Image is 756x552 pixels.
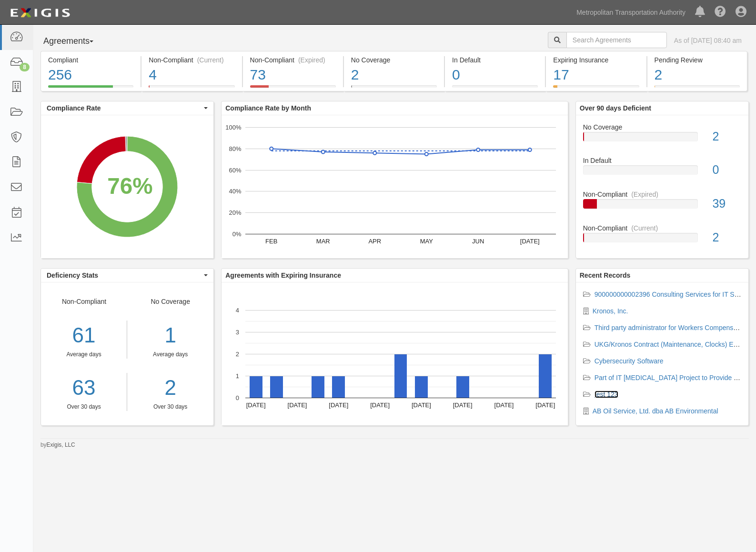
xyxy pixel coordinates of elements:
div: (Expired) [631,190,658,199]
text: [DATE] [412,401,431,409]
div: (Current) [197,55,224,65]
a: In Default0 [445,85,545,93]
svg: A chart. [41,115,213,258]
div: 2 [351,65,437,85]
a: No Coverage2 [344,85,444,93]
div: 0 [705,161,748,179]
span: Deficiency Stats [47,271,202,280]
div: 17 [553,65,639,85]
div: Non-Compliant [576,190,748,199]
text: 20% [229,209,242,216]
text: JUN [472,238,484,245]
text: 80% [229,145,242,152]
button: Deficiency Stats [41,269,213,282]
div: Pending Review [655,55,740,65]
div: Average days [134,351,206,359]
div: 2 [655,65,740,85]
text: [DATE] [536,401,555,409]
a: Compliant256 [40,85,141,93]
div: 2 [705,128,748,145]
div: (Expired) [298,55,325,65]
div: 4 [149,65,234,85]
div: No Coverage [127,297,213,411]
a: Kronos, Inc. [593,307,628,315]
text: 100% [226,124,242,131]
a: Non-Compliant(Expired)73 [243,85,343,93]
text: [DATE] [494,401,514,409]
div: No Coverage [576,122,748,132]
text: 1 [236,372,239,380]
text: [DATE] [288,401,307,409]
a: AB Oil Service, Ltd. dba AB Environmental [593,407,718,415]
div: 76% [107,170,152,202]
b: Over 90 days Deficient [580,104,651,112]
text: 4 [236,307,239,314]
a: Pending Review2 [647,85,747,93]
a: Non-Compliant(Expired)39 [583,190,741,223]
button: Agreements [40,32,112,51]
div: In Default [576,156,748,165]
a: In Default0 [583,156,741,190]
text: [DATE] [453,401,473,409]
div: Over 30 days [134,403,206,411]
a: test 123 [595,391,618,398]
div: (Current) [631,223,658,233]
span: Compliance Rate [47,103,202,113]
a: Third party administrator for Workers Compensation [595,324,748,331]
text: FEB [265,238,277,245]
b: Agreements with Expiring Insurance [225,271,341,279]
b: Compliance Rate by Month [225,104,311,112]
div: 1 [134,321,206,351]
svg: A chart. [222,282,568,425]
a: No Coverage2 [583,122,741,156]
div: In Default [452,55,538,65]
a: Non-Compliant(Current)2 [583,223,741,250]
text: [DATE] [246,401,266,409]
div: 0 [452,65,538,85]
div: As of [DATE] 08:40 am [674,36,742,45]
a: Non-Compliant(Current)4 [141,85,242,93]
text: 0% [232,231,242,238]
div: Non-Compliant (Expired) [250,55,336,65]
i: Help Center - Complianz [715,7,726,18]
a: Cybersecurity Software [595,357,664,365]
div: 256 [48,65,133,85]
text: 0 [236,394,239,401]
text: MAY [420,238,433,245]
div: 73 [250,65,336,85]
div: Over 30 days [41,403,127,411]
div: Average days [41,351,127,359]
div: Non-Compliant [41,297,127,411]
div: 63 [41,373,127,403]
a: Expiring Insurance17 [546,85,646,93]
a: 2 [134,373,206,403]
text: APR [369,238,382,245]
text: MAR [316,238,330,245]
div: Non-Compliant [576,223,748,233]
text: 40% [229,188,242,195]
img: Logo [7,4,73,21]
div: No Coverage [351,55,437,65]
button: Compliance Rate [41,101,213,115]
div: 39 [705,195,748,212]
a: Exigis, LLC [47,442,75,448]
b: Recent Records [580,271,631,279]
div: 61 [41,321,127,351]
small: by [40,441,75,449]
text: 3 [236,329,239,336]
text: [DATE] [370,401,390,409]
text: 60% [229,166,242,173]
text: [DATE] [520,238,540,245]
svg: A chart. [222,115,568,258]
text: 2 [236,351,239,358]
div: Compliant [48,55,133,65]
text: [DATE] [329,401,349,409]
input: Search Agreements [566,32,667,48]
div: 8 [20,63,30,71]
div: Expiring Insurance [553,55,639,65]
a: Metropolitan Transportation Authority [572,3,690,22]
